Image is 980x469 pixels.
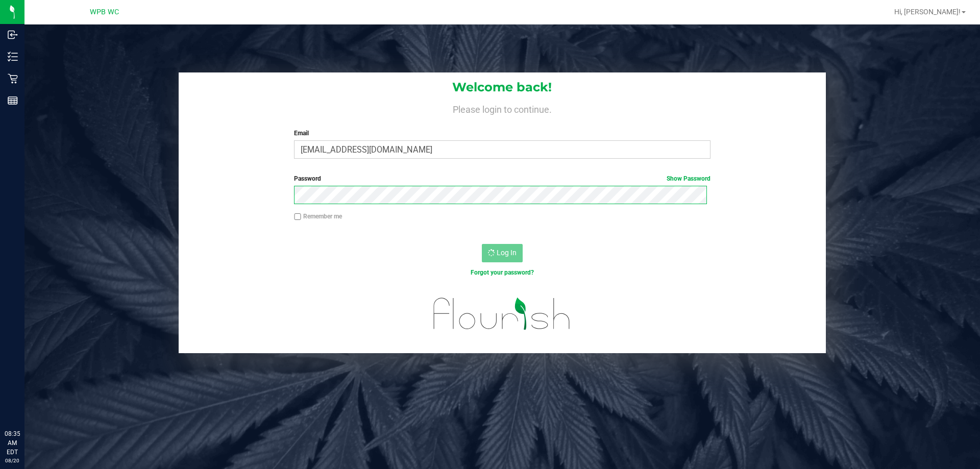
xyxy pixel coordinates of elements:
[5,457,20,464] p: 08/20
[294,129,710,138] label: Email
[497,249,517,257] span: Log In
[421,288,583,340] img: flourish_logo.svg
[90,8,119,16] span: WPB WC
[894,8,961,16] span: Hi, [PERSON_NAME]!
[294,213,301,220] input: Remember me
[294,175,321,182] span: Password
[482,244,523,262] button: Log In
[8,30,18,40] inline-svg: Inbound
[5,429,20,457] p: 08:35 AM EDT
[179,102,826,114] h4: Please login to continue.
[667,175,710,182] a: Show Password
[179,81,826,94] h1: Welcome back!
[8,52,18,62] inline-svg: Inventory
[294,212,342,221] label: Remember me
[8,95,18,106] inline-svg: Reports
[8,73,18,84] inline-svg: Retail
[471,269,534,276] a: Forgot your password?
